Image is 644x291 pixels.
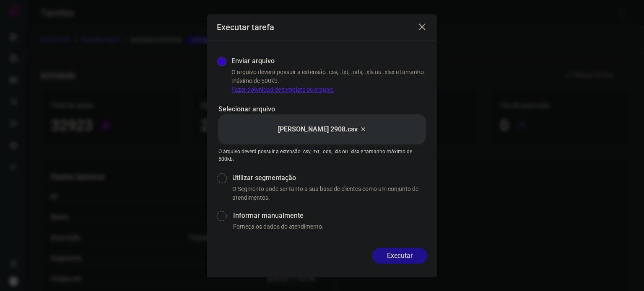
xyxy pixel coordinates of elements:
[218,148,426,163] p: O arquivo deverá possuir a extensão .csv, .txt, .ods, .xls ou .xlsx e tamanho máximo de 500kb.
[232,185,427,202] p: O Segmento pode ser tanto a sua base de clientes como um conjunto de atendimentos.
[233,211,427,221] label: Informar manualmente
[232,173,427,183] label: Utilizar segmentação
[372,248,427,264] button: Executar
[217,22,274,32] h3: Executar tarefa
[278,124,358,134] p: [PERSON_NAME] 2908.csv
[233,222,427,231] p: Forneça os dados do atendimento.
[231,68,427,94] p: O arquivo deverá possuir a extensão .csv, .txt, .ods, .xls ou .xlsx e tamanho máximo de 500kb.
[231,86,334,93] a: Fazer download de template de arquivo
[231,56,275,66] label: Enviar arquivo
[218,104,426,114] p: Selecionar arquivo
